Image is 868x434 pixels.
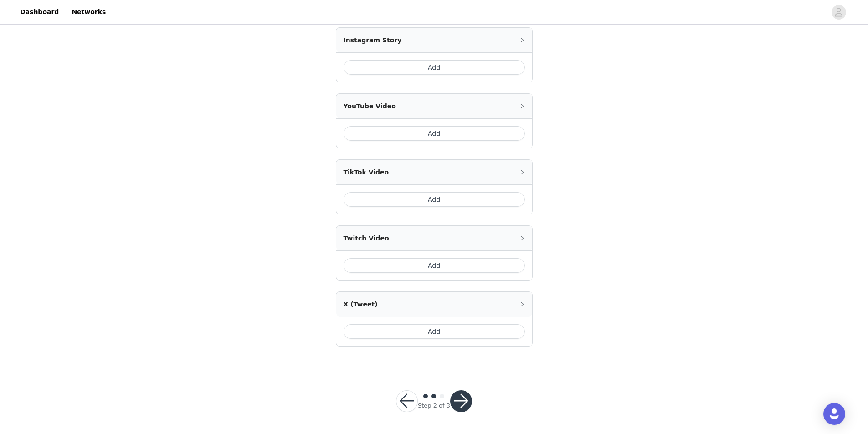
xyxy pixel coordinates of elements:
[336,160,532,184] div: icon: rightTikTok Video
[834,5,843,20] div: avatar
[66,2,111,22] a: Networks
[336,28,532,52] div: icon: rightInstagram Story
[344,126,525,141] button: Add
[336,292,532,317] div: icon: rightX (Tweet)
[344,258,525,273] button: Add
[519,301,525,307] i: icon: right
[344,192,525,207] button: Add
[519,235,525,241] i: icon: right
[823,403,845,425] div: Open Intercom Messenger
[336,94,532,118] div: icon: rightYouTube Video
[336,226,532,250] div: icon: rightTwitch Video
[344,60,525,75] button: Add
[15,2,64,22] a: Dashboard
[418,401,450,410] div: Step 2 of 3
[344,324,525,339] button: Add
[519,37,525,43] i: icon: right
[519,169,525,175] i: icon: right
[519,103,525,109] i: icon: right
